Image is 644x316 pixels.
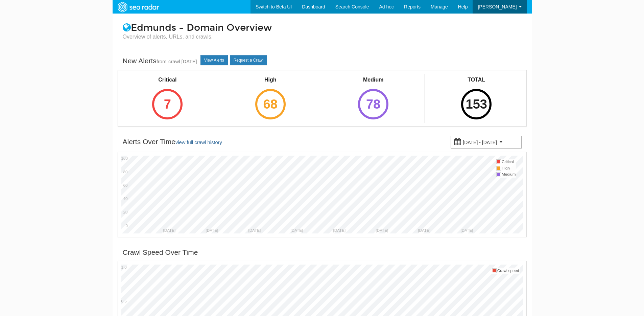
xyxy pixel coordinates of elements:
span: [PERSON_NAME] [478,4,517,9]
small: [DATE] - [DATE] [463,140,497,145]
div: TOTAL [455,76,498,84]
a: crawl [DATE] [168,59,197,64]
td: Critical [501,159,516,165]
div: 7 [152,89,183,119]
td: Crawl speed [497,268,520,274]
div: Alerts Over Time [123,137,222,148]
div: New Alerts [123,56,197,67]
span: Reports [404,4,421,9]
span: Ad hoc [379,4,394,9]
small: from [157,59,166,64]
span: Help [458,4,468,9]
div: High [249,76,292,84]
img: SEORadar [115,1,162,13]
a: View Alerts [200,55,228,65]
div: Medium [352,76,395,84]
small: Overview of alerts, URLs, and crawls. [123,33,522,41]
span: Search Console [335,4,369,9]
h1: Edmunds – Domain Overview [118,23,527,41]
td: High [501,165,516,172]
div: 68 [255,89,286,119]
div: 153 [461,89,492,119]
td: Medium [501,171,516,178]
div: 78 [358,89,388,119]
div: Critical [146,76,189,84]
span: Manage [431,4,448,9]
a: view full crawl history [175,140,222,145]
div: Crawl Speed Over Time [123,247,198,257]
a: Request a Crawl [230,55,267,65]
